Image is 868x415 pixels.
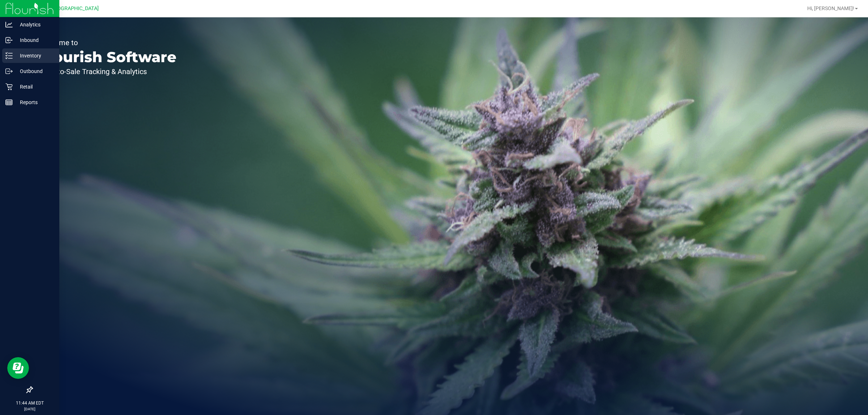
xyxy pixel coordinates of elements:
inline-svg: Reports [5,99,13,106]
span: [GEOGRAPHIC_DATA] [49,5,99,12]
p: Outbound [13,67,56,76]
p: Reports [13,98,56,107]
p: [DATE] [3,406,56,412]
inline-svg: Retail [5,83,13,90]
p: Inventory [13,51,56,60]
p: Inbound [13,36,56,44]
iframe: Resource center [7,357,29,379]
inline-svg: Inbound [5,37,13,44]
inline-svg: Inventory [5,52,13,59]
p: Analytics [13,20,56,29]
p: Welcome to [39,39,176,46]
inline-svg: Outbound [5,68,13,75]
p: 11:44 AM EDT [3,400,56,406]
p: Retail [13,82,56,91]
p: Flourish Software [39,50,176,64]
p: Seed-to-Sale Tracking & Analytics [39,68,176,75]
span: Hi, [PERSON_NAME]! [807,5,854,11]
inline-svg: Analytics [5,21,13,28]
